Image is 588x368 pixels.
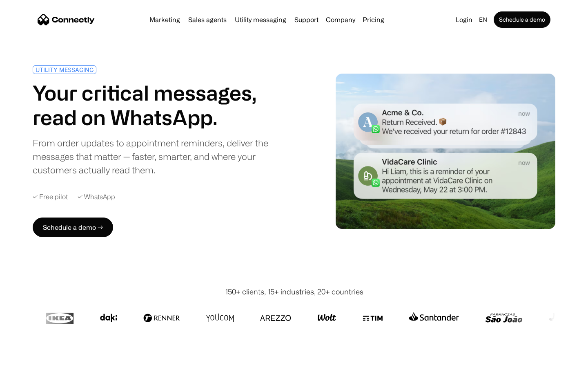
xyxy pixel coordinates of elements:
div: From order updates to appointment reminders, deliver the messages that matter — faster, smarter, ... [33,136,291,177]
a: Sales agents [185,16,230,23]
a: Marketing [146,16,183,23]
a: Schedule a demo [494,11,550,28]
div: Company [326,14,355,25]
h1: Your critical messages, read on WhatsApp. [33,81,291,130]
div: 150+ clients, 15+ industries, 20+ countries [225,286,363,297]
a: Schedule a demo → [33,218,113,237]
div: ✓ Free pilot [33,193,68,201]
a: Utility messaging [232,16,290,23]
a: Login [452,14,476,25]
div: UTILITY MESSAGING [36,67,94,73]
div: ✓ WhatsApp [78,193,115,201]
a: Support [291,16,322,23]
aside: Language selected: English [8,353,49,365]
ul: Language list [16,354,49,365]
div: en [479,14,487,25]
a: Pricing [359,16,388,23]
